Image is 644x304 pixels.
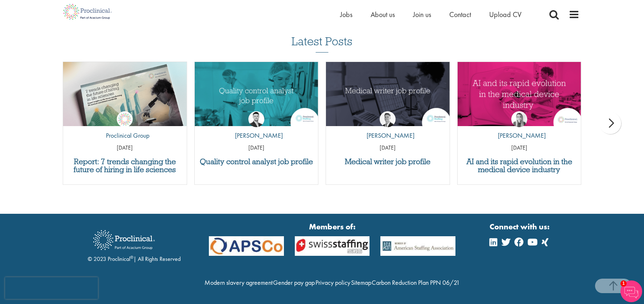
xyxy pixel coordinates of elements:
[372,278,460,287] a: Carbon Reduction Plan PPN 06/21
[458,144,581,152] p: [DATE]
[489,10,521,19] a: Upload CV
[413,10,431,19] a: Join us
[380,111,396,127] img: George Watson
[289,236,375,256] img: APSCo
[458,62,581,126] a: Link to a post
[375,236,461,256] img: APSCo
[88,225,181,263] div: © 2023 Proclinical | All Rights Reserved
[130,254,133,260] sup: ®
[209,221,455,232] strong: Members of:
[620,280,627,287] span: 1
[599,112,621,134] div: next
[490,221,551,232] strong: Connect with us:
[63,62,187,126] a: Link to a post
[461,158,578,174] a: AI and its rapid evolution in the medical device industry
[371,10,395,19] a: About us
[198,158,315,166] a: Quality control analyst job profile
[205,278,273,287] a: Modern slavery agreement
[195,62,318,126] img: quality control analyst job profile
[492,131,546,140] p: [PERSON_NAME]
[195,62,318,126] a: Link to a post
[351,278,371,287] a: Sitemap
[315,278,350,287] a: Privacy policy
[195,144,318,152] p: [DATE]
[230,111,283,144] a: Joshua Godden [PERSON_NAME]
[67,158,183,174] a: Report: 7 trends changing the future of hiring in life sciences
[361,111,414,144] a: George Watson [PERSON_NAME]
[326,144,450,152] p: [DATE]
[449,10,471,19] a: Contact
[63,62,187,132] img: Proclinical: Life sciences hiring trends report 2025
[100,111,149,144] a: Proclinical Group Proclinical Group
[361,131,414,140] p: [PERSON_NAME]
[117,111,133,127] img: Proclinical Group
[100,131,149,140] p: Proclinical Group
[620,280,642,302] img: Chatbot
[273,278,315,287] a: Gender pay gap
[248,111,264,127] img: Joshua Godden
[5,277,98,299] iframe: reCAPTCHA
[63,144,187,152] p: [DATE]
[330,158,446,166] a: Medical writer job profile
[203,236,289,256] img: APSCo
[340,10,352,19] a: Jobs
[88,225,160,255] img: Proclinical Recruitment
[230,131,283,140] p: [PERSON_NAME]
[511,111,527,127] img: Hannah Burke
[492,111,546,144] a: Hannah Burke [PERSON_NAME]
[326,62,450,126] img: Medical writer job profile
[326,62,450,126] a: Link to a post
[292,35,352,53] h3: Latest Posts
[458,62,581,126] img: AI and Its Impact on the Medical Device Industry | Proclinical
